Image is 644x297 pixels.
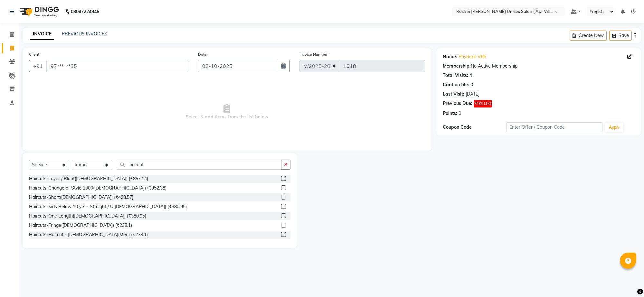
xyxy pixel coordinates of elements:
[466,91,479,97] div: [DATE]
[443,110,457,117] div: Points:
[443,124,507,131] div: Coupon Code
[30,28,54,40] a: INVOICE
[605,123,623,132] button: Apply
[62,31,107,37] a: PREVIOUS INVOICES
[16,3,61,21] img: logo
[299,51,327,57] label: Invoice Number
[29,231,148,238] div: Haircuts-Haircut - [DEMOGRAPHIC_DATA](Men) (₹238.1)
[71,3,99,21] b: 08047224946
[507,122,602,132] input: Enter Offer / Coupon Code
[443,63,471,70] div: Membership:
[443,72,468,79] div: Total Visits:
[609,31,632,41] button: Save
[46,60,188,72] input: Search by Name/Mobile/Email/Code
[29,60,47,72] button: +91
[443,53,457,60] div: Name:
[474,100,492,107] span: ₹910.00
[459,110,461,117] div: 0
[617,271,638,291] iframe: chat widget
[117,160,281,170] input: Search or Scan
[198,51,207,57] label: Date
[29,51,39,57] label: Client
[29,175,148,182] div: Haircuts-Layer / Blunt([DEMOGRAPHIC_DATA]) (₹857.14)
[469,72,472,79] div: 4
[29,80,425,144] span: Select & add items from the list below
[29,185,166,191] div: Haircuts-Change of Style 1000([DEMOGRAPHIC_DATA]) (₹952.38)
[443,100,472,107] div: Previous Due:
[470,81,473,88] div: 0
[459,53,486,60] a: Priyanka V66
[443,63,634,70] div: No Active Membership
[443,91,464,97] div: Last Visit:
[570,31,607,41] button: Create New
[29,203,187,210] div: Haircuts-Kids Below 10 yrs - Straight / U([DEMOGRAPHIC_DATA]) (₹380.95)
[29,213,146,219] div: Haircuts-One Length([DEMOGRAPHIC_DATA]) (₹380.95)
[29,194,133,201] div: Haircuts-Short([DEMOGRAPHIC_DATA]) (₹428.57)
[443,81,469,88] div: Card on file:
[29,222,132,229] div: Haircuts-Fringe([DEMOGRAPHIC_DATA]) (₹238.1)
